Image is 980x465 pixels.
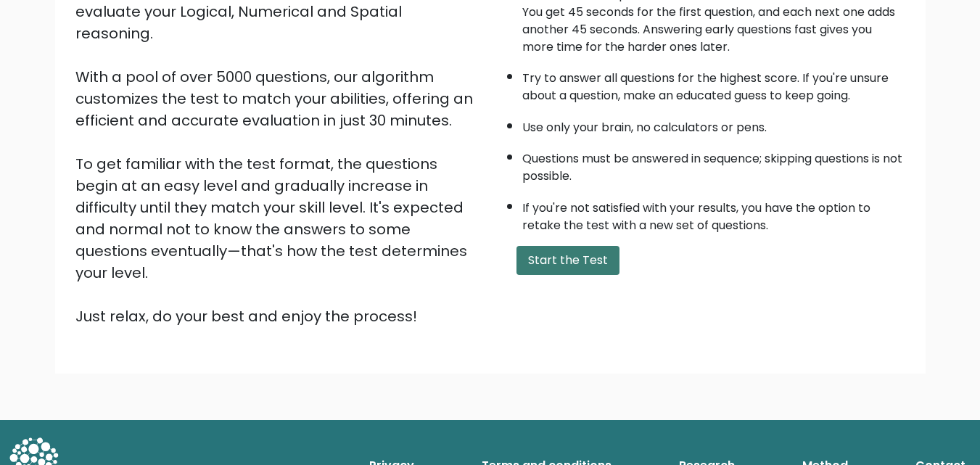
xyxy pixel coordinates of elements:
li: Try to answer all questions for the highest score. If you're unsure about a question, make an edu... [522,62,905,104]
li: If you're not satisfied with your results, you have the option to retake the test with a new set ... [522,192,905,234]
li: Use only your brain, no calculators or pens. [522,112,905,136]
button: Start the Test [516,246,619,275]
li: Questions must be answered in sequence; skipping questions is not possible. [522,143,905,185]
